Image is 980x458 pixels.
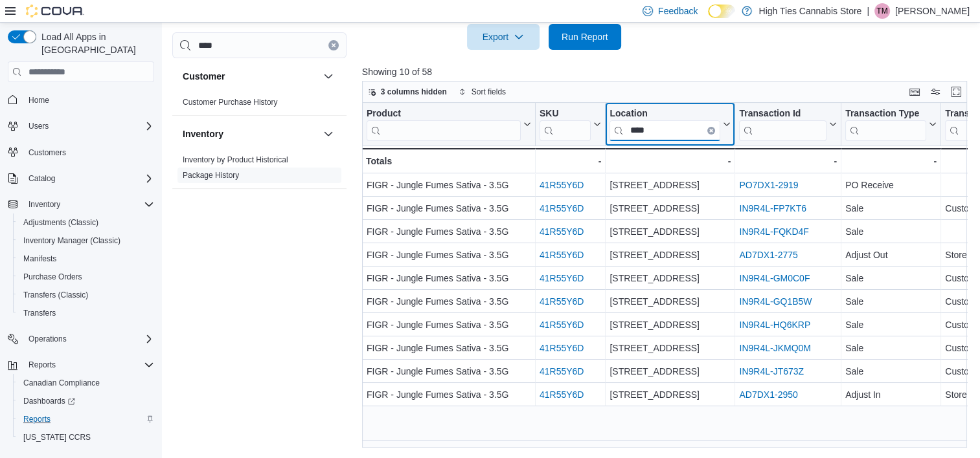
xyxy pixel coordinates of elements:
[739,108,826,141] div: Transaction Id URL
[28,360,56,370] span: Reports
[3,169,159,188] button: Catalog
[23,308,56,318] span: Transfers
[183,70,318,83] button: Customer
[739,204,806,214] a: IN9R4L-FP7KT6
[3,90,159,109] button: Home
[758,3,861,19] p: High Ties Cannabis Store
[18,411,154,427] span: Reports
[13,392,159,410] a: Dashboards
[28,121,49,131] span: Users
[540,108,601,141] button: SKU
[28,147,66,158] span: Customers
[845,341,937,356] div: Sale
[23,331,154,347] span: Operations
[18,251,62,267] a: Manifests
[183,98,278,107] a: Customer Purchase History
[23,91,154,107] span: Home
[610,108,731,141] button: LocationClear input
[28,334,67,344] span: Operations
[23,357,61,373] button: Reports
[183,127,318,140] button: Inventory
[739,250,797,261] a: AD7DX1-2775
[28,95,49,105] span: Home
[948,84,964,100] button: Enter fullscreen
[23,118,154,134] span: Users
[610,387,731,403] div: [STREET_ADDRESS]
[708,18,709,19] span: Dark Mode
[367,108,531,141] button: Product
[367,318,531,333] div: FIGR - Jungle Fumes Sativa - 3.5G
[845,248,937,263] div: Adjust Out
[367,224,531,240] div: FIGR - Jungle Fumes Sativa - 3.5G
[739,180,798,191] a: PO7DX1-2919
[610,318,731,333] div: [STREET_ADDRESS]
[18,393,154,409] span: Dashboards
[867,3,869,19] p: |
[475,24,532,50] span: Export
[540,180,584,191] a: 41R55Y6D
[3,356,159,374] button: Reports
[610,201,731,217] div: [STREET_ADDRESS]
[895,3,970,19] p: [PERSON_NAME]
[3,117,159,135] button: Users
[845,294,937,310] div: Sale
[845,108,926,141] div: Transaction Type
[610,341,731,356] div: [STREET_ADDRESS]
[367,201,531,217] div: FIGR - Jungle Fumes Sativa - 3.5G
[18,393,80,409] a: Dashboards
[610,248,731,263] div: [STREET_ADDRESS]
[13,286,159,304] button: Transfers (Classic)
[23,118,54,134] button: Users
[610,108,720,141] div: Location
[18,305,154,321] span: Transfers
[540,367,584,377] a: 41R55Y6D
[845,201,937,217] div: Sale
[183,155,288,165] span: Inventory by Product Historical
[18,411,56,427] a: Reports
[540,204,584,214] a: 41R55Y6D
[23,378,100,388] span: Canadian Compliance
[172,94,347,115] div: Customer
[381,87,447,97] span: 3 columns hidden
[367,178,531,193] div: FIGR - Jungle Fumes Sativa - 3.5G
[18,375,154,391] span: Canadian Compliance
[874,3,890,19] div: Theresa Morgan
[23,272,82,282] span: Purchase Orders
[367,364,531,380] div: FIGR - Jungle Fumes Sativa - 3.5G
[28,199,60,210] span: Inventory
[540,343,584,354] a: 41R55Y6D
[23,357,154,373] span: Reports
[845,108,937,141] button: Transaction Type
[23,254,56,264] span: Manifests
[23,432,91,442] span: [US_STATE] CCRS
[845,271,937,287] div: Sale
[845,153,937,169] div: -
[23,290,88,300] span: Transfers (Classic)
[18,251,154,267] span: Manifests
[367,271,531,287] div: FIGR - Jungle Fumes Sativa - 3.5G
[13,428,159,446] button: [US_STATE] CCRS
[18,233,154,248] span: Inventory Manager (Classic)
[183,70,225,83] h3: Customer
[739,108,826,120] div: Transaction Id
[183,170,239,180] span: Package History
[472,87,506,97] span: Sort fields
[739,274,810,284] a: IN9R4L-GM0C0F
[610,108,720,120] div: Location
[540,250,584,261] a: 41R55Y6D
[876,3,887,19] span: TM
[18,375,105,391] a: Canadian Compliance
[610,224,731,240] div: [STREET_ADDRESS]
[845,387,937,403] div: Adjust In
[540,297,584,307] a: 41R55Y6D
[845,364,937,380] div: Sale
[363,84,452,100] button: 3 columns hidden
[23,171,60,186] button: Catalog
[23,414,51,424] span: Reports
[845,178,937,193] div: PO Receive
[367,387,531,403] div: FIGR - Jungle Fumes Sativa - 3.5G
[453,84,511,100] button: Sort fields
[36,30,154,56] span: Load All Apps in [GEOGRAPHIC_DATA]
[708,5,735,18] input: Dark Mode
[739,320,810,331] a: IN9R4L-HQ6KRP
